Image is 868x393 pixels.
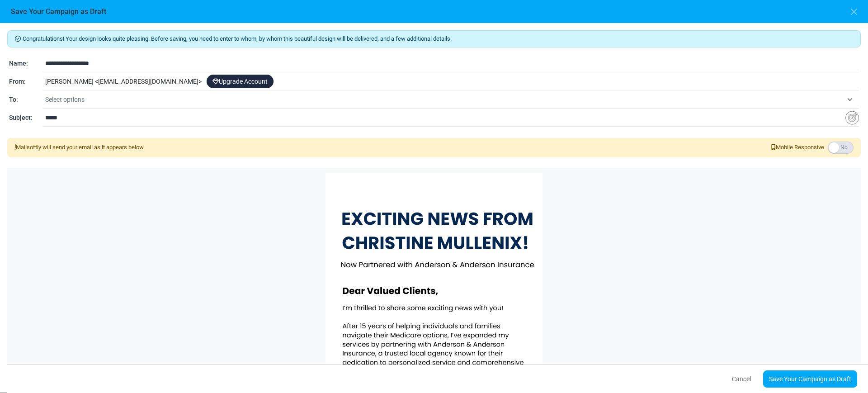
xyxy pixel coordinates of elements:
[763,370,857,388] a: Save Your Campaign as Draft
[207,75,274,88] a: Upgrade Account
[45,96,85,103] span: Select options
[9,113,43,123] div: Subject:
[7,30,861,47] div: Congratulations! Your design looks quite pleasing. Before saving, you need to enter to whom, by w...
[9,95,43,104] div: To:
[724,369,759,388] button: Cancel
[14,143,145,152] div: Mailsoftly will send your email as it appears below.
[45,91,859,108] span: Select options
[11,7,106,16] h6: Save Your Campaign as Draft
[771,143,824,152] span: Mobile Responsive
[9,59,43,68] div: Name:
[9,77,43,86] div: From:
[845,111,859,125] img: Insert Variable
[45,94,843,105] span: Select options
[43,73,859,90] div: [PERSON_NAME] < [EMAIL_ADDRESS][DOMAIN_NAME] >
